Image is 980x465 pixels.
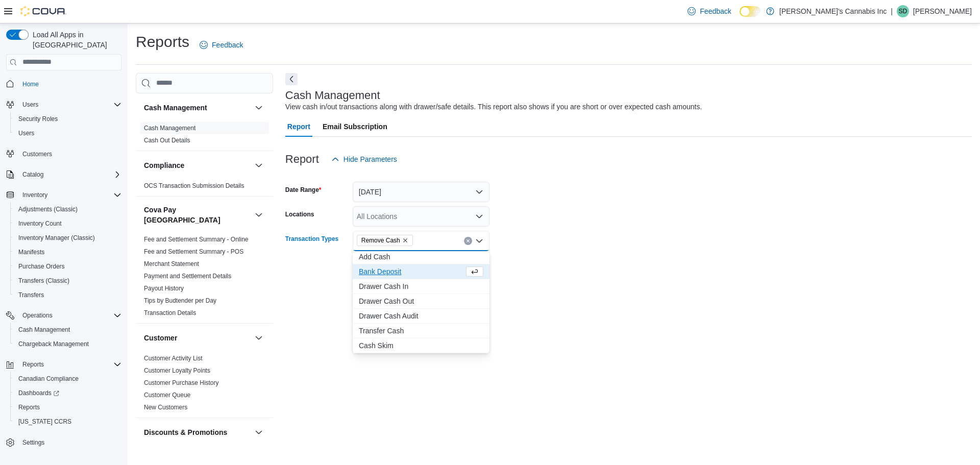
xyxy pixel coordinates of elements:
a: New Customers [144,404,187,411]
button: Next [285,73,298,85]
span: Cash Out Details [144,136,190,144]
button: Open list of options [475,212,483,221]
button: Transfer Cash [353,324,489,338]
button: Bank Deposit [353,264,489,279]
span: Report [287,116,310,137]
span: Cash Management [144,124,195,132]
span: Drawer Cash In [359,281,483,291]
span: Catalog [22,170,43,179]
span: Adjustments (Classic) [18,205,78,213]
span: Transfers (Classic) [14,275,121,287]
a: Cash Management [144,125,195,132]
button: Discounts & Promotions [144,427,251,437]
button: Cash Management [10,323,126,337]
span: Catalog [18,168,121,181]
button: Reports [2,357,126,372]
img: Cova [20,6,66,16]
a: Chargeback Management [14,338,93,350]
label: Locations [285,210,314,218]
button: Security Roles [10,112,126,126]
span: Transfers [18,291,44,299]
button: Drawer Cash In [353,279,489,294]
a: Payout History [144,285,184,292]
a: Purchase Orders [14,260,69,273]
button: Customer [144,333,251,343]
h3: Cova Pay [GEOGRAPHIC_DATA] [144,205,251,225]
span: Inventory [22,191,47,199]
h3: Report [285,153,319,165]
label: Date Range [285,186,322,194]
span: Drawer Cash Audit [359,311,483,321]
button: Users [2,97,126,112]
div: Compliance [136,180,273,196]
span: Feedback [700,6,731,16]
button: Adjustments (Classic) [10,202,126,216]
span: Users [22,101,38,109]
span: Transaction Details [144,309,196,317]
span: Hide Parameters [344,154,397,164]
a: Feedback [195,35,247,55]
a: Settings [18,436,48,449]
button: Customer [253,332,265,344]
a: Dashboards [14,387,63,399]
span: Remove Cash [361,235,400,246]
span: Feedback [212,40,243,50]
h3: Cash Management [144,103,207,113]
button: Cash Management [144,103,251,113]
span: Cash Management [18,326,70,334]
button: Operations [2,308,126,323]
button: Compliance [253,159,265,172]
a: Users [14,127,38,139]
h3: Discounts & Promotions [144,427,227,437]
p: [PERSON_NAME]'s Cannabis Inc [779,5,887,17]
a: Security Roles [14,113,62,125]
button: Cash Management [253,102,265,114]
a: Cash Out Details [144,137,190,144]
span: Dark Mode [740,17,740,17]
button: Users [18,99,42,111]
a: Canadian Compliance [14,373,83,385]
button: Customers [2,146,126,161]
a: Merchant Statement [144,260,199,267]
span: Manifests [18,248,44,256]
span: Purchase Orders [14,260,121,273]
span: Adjustments (Classic) [14,203,121,215]
a: Fee and Settlement Summary - Online [144,236,249,243]
button: Inventory Count [10,216,126,231]
button: Inventory [2,188,126,202]
span: Reports [18,358,121,371]
div: Sean Duffy [897,5,909,17]
span: Reports [22,360,44,369]
a: Reports [14,401,44,413]
div: Cash Management [136,122,273,151]
div: View cash in/out transactions along with drawer/safe details. This report also shows if you are s... [285,102,702,112]
div: Customer [136,352,273,418]
span: Reports [18,403,40,411]
span: Add Cash [359,252,483,262]
span: Email Subscription [323,116,387,137]
button: Clear input [464,237,472,245]
span: Fee and Settlement Summary - POS [144,248,243,256]
button: Remove Remove Cash from selection in this group [402,237,408,243]
button: Operations [18,309,57,322]
span: Transfers (Classic) [18,277,69,285]
span: Bank Deposit [359,266,464,277]
a: Fee and Settlement Summary - POS [144,248,243,255]
span: Home [22,80,39,88]
a: Customers [18,148,56,160]
label: Transaction Types [285,235,338,243]
a: Transaction Details [144,309,196,316]
span: Settings [18,436,121,449]
span: Inventory Count [14,217,121,230]
span: Inventory [18,189,121,201]
span: Home [18,78,121,90]
a: Adjustments (Classic) [14,203,82,215]
span: Users [18,99,121,111]
span: Security Roles [18,115,58,123]
button: Chargeback Management [10,337,126,351]
a: Inventory Manager (Classic) [14,232,99,244]
span: Inventory Manager (Classic) [18,234,95,242]
span: Security Roles [14,113,121,125]
button: Home [2,77,126,91]
a: Manifests [14,246,48,258]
